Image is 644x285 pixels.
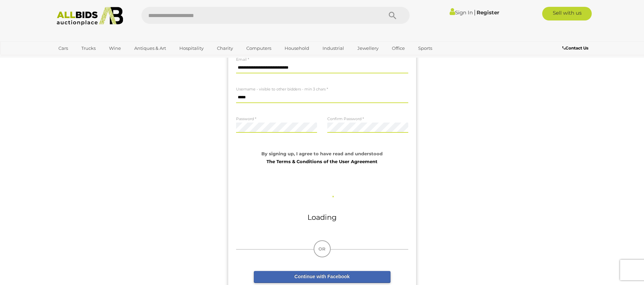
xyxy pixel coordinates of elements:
[53,7,127,26] img: Allbids.com.au
[353,43,383,54] a: Jewellery
[387,43,409,54] a: Office
[77,43,100,54] a: Trucks
[542,7,592,20] a: Sell with us
[474,9,476,16] span: |
[130,43,170,54] a: Antiques & Art
[254,271,390,283] a: Continue with Facebook
[450,9,473,16] a: Sign In
[280,43,314,54] a: Household
[562,44,590,52] a: Contact Us
[314,240,331,257] div: OR
[54,54,111,65] a: [GEOGRAPHIC_DATA]
[213,43,237,54] a: Charity
[266,159,378,164] a: The Terms & Conditions of the User Agreement
[242,43,276,54] a: Computers
[375,7,410,24] button: Search
[261,151,383,164] strong: By signing up, I agree to have read and understood
[307,213,337,222] span: Loading
[318,43,348,54] a: Industrial
[414,43,437,54] a: Sports
[54,43,72,54] a: Cars
[175,43,208,54] a: Hospitality
[562,45,588,51] b: Contact Us
[477,9,499,16] a: Register
[105,43,125,54] a: Wine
